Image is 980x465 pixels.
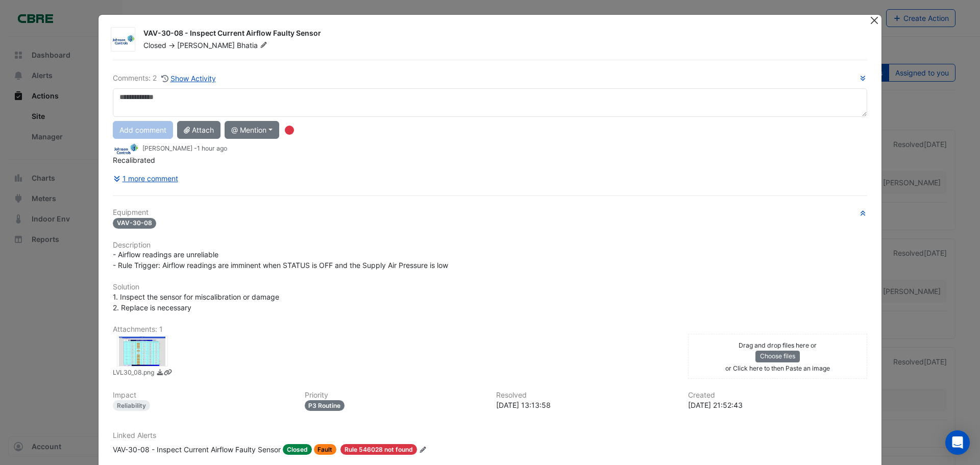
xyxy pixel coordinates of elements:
[156,368,164,379] a: Download
[197,144,227,152] span: 2025-08-29 13:16:38
[869,15,879,26] button: Close
[237,40,269,51] span: Bhatia
[142,144,227,153] small: [PERSON_NAME] -
[113,72,216,84] div: Comments: 2
[177,121,220,139] button: Attach
[113,325,867,334] h6: Attachments: 1
[496,391,676,400] h6: Resolved
[225,121,279,139] button: @ Mention
[305,400,345,411] div: P3 Routine
[285,126,294,135] div: Tooltip anchor
[688,400,868,410] div: [DATE] 21:52:43
[113,444,281,455] div: VAV-30-08 - Inspect Current Airflow Faulty Sensor
[113,292,279,312] span: 1. Inspect the sensor for miscalibration or damage 2. Replace is necessary
[161,72,216,84] button: Show Activity
[113,283,867,291] h6: Solution
[419,446,427,454] fa-icon: Edit Linked Alerts
[113,391,292,400] h6: Impact
[113,218,156,229] span: VAV-30-08
[688,391,868,400] h6: Created
[314,444,337,455] span: Fault
[496,400,676,410] div: [DATE] 13:13:58
[725,364,830,372] small: or Click here to then Paste an image
[305,391,484,400] h6: Priority
[739,341,817,349] small: Drag and drop files here or
[113,431,867,440] h6: Linked Alerts
[111,35,135,45] img: Johnson Controls
[340,444,417,455] span: Rule 546028 not found
[113,143,138,155] img: Johnson Controls
[283,444,312,455] span: Closed
[117,336,168,366] div: LVL30_08.png
[143,41,166,50] span: Closed
[164,368,171,379] a: Copy link to clipboard
[113,368,154,379] small: LVL30_08.png
[168,41,175,50] span: ->
[113,250,448,270] span: - Airflow readings are unreliable - Rule Trigger: Airflow readings are imminent when STATUS is OF...
[143,28,857,40] div: VAV-30-08 - Inspect Current Airflow Faulty Sensor
[113,208,867,217] h6: Equipment
[113,400,150,411] div: Reliability
[177,41,235,50] span: [PERSON_NAME]
[945,430,970,455] div: Open Intercom Messenger
[113,169,179,187] button: 1 more comment
[113,241,867,250] h6: Description
[113,156,155,164] span: Recalibrated
[755,351,800,362] button: Choose files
